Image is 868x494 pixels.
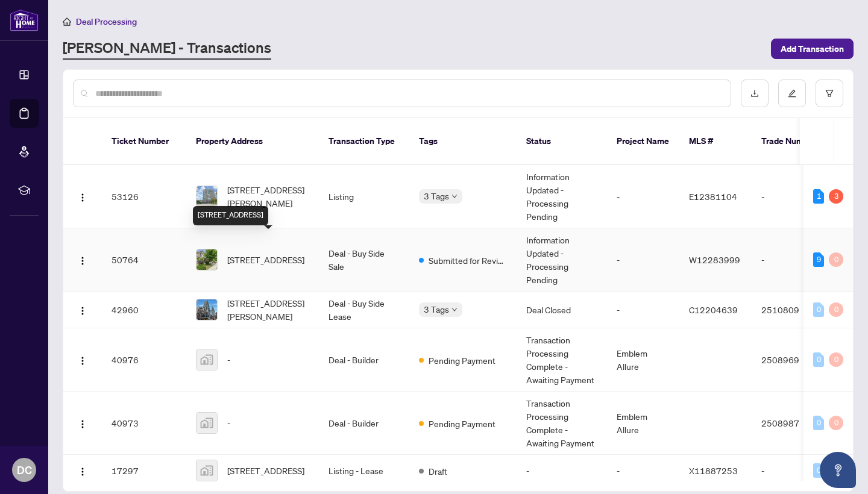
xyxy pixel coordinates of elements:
img: thumbnail-img [197,299,217,320]
div: 9 [813,252,824,267]
span: Draft [429,464,447,478]
td: - [517,455,607,487]
span: [STREET_ADDRESS][PERSON_NAME] [227,296,309,323]
button: download [741,80,769,107]
div: 0 [829,252,843,267]
div: 0 [829,416,843,430]
a: [PERSON_NAME] - Transactions [63,38,271,60]
span: - [227,416,230,430]
td: Information Updated - Processing Pending [517,228,607,292]
td: Listing - Lease [319,455,409,487]
td: - [752,228,836,292]
td: - [607,165,679,228]
span: home [63,17,71,26]
span: 3 Tags [424,302,449,316]
td: 50764 [102,228,186,292]
td: 53126 [102,165,186,228]
td: 2508987 [752,392,836,455]
img: thumbnail-img [197,349,217,370]
button: Logo [73,461,92,480]
span: E12381104 [689,191,737,202]
span: down [451,193,458,199]
td: 40973 [102,392,186,455]
button: Logo [73,350,92,369]
div: 0 [829,352,843,367]
div: 0 [829,302,843,317]
button: Add Transaction [771,39,854,59]
td: 40976 [102,328,186,392]
span: W12283999 [689,254,740,265]
span: [STREET_ADDRESS] [227,253,304,266]
div: 0 [813,352,824,367]
td: 2508969 [752,328,836,392]
span: 3 Tags [424,189,449,203]
span: C12204639 [689,304,738,315]
button: filter [816,80,843,107]
div: 0 [813,416,824,430]
img: thumbnail-img [197,186,217,207]
td: Deal - Buy Side Lease [319,292,409,328]
button: Logo [73,250,92,269]
img: thumbnail-img [197,413,217,433]
td: Deal - Buy Side Sale [319,228,409,292]
div: [STREET_ADDRESS] [193,206,268,225]
img: Logo [78,193,87,202]
th: Status [517,118,607,165]
span: Pending Payment [429,354,495,367]
img: Logo [78,256,87,266]
img: logo [10,9,39,31]
td: Transaction Processing Complete - Awaiting Payment [517,328,607,392]
td: - [607,455,679,487]
th: Project Name [607,118,679,165]
th: Trade Number [752,118,836,165]
td: - [752,455,836,487]
span: edit [788,89,796,98]
img: Logo [78,467,87,477]
td: 42960 [102,292,186,328]
span: Deal Processing [76,16,137,27]
img: Logo [78,356,87,366]
button: edit [778,80,806,107]
img: Logo [78,306,87,316]
div: 1 [813,189,824,204]
img: Logo [78,419,87,429]
td: 17297 [102,455,186,487]
td: Deal - Builder [319,392,409,455]
button: Open asap [820,452,856,488]
th: Ticket Number [102,118,186,165]
td: Deal - Builder [319,328,409,392]
th: Tags [409,118,517,165]
span: download [750,89,759,98]
td: Deal Closed [517,292,607,328]
td: Listing [319,165,409,228]
button: Logo [73,300,92,319]
td: 2510809 [752,292,836,328]
span: down [451,307,458,313]
td: Emblem Allure [607,328,679,392]
td: - [607,292,679,328]
img: thumbnail-img [197,460,217,481]
th: MLS # [679,118,752,165]
span: X11887253 [689,465,738,476]
td: - [607,228,679,292]
span: filter [825,89,834,98]
div: 0 [813,463,824,478]
td: Information Updated - Processing Pending [517,165,607,228]
img: thumbnail-img [197,249,217,270]
span: [STREET_ADDRESS] [227,464,304,477]
button: Logo [73,187,92,206]
span: Submitted for Review [429,254,507,267]
th: Property Address [186,118,319,165]
td: Emblem Allure [607,392,679,455]
span: Pending Payment [429,417,495,430]
span: [STREET_ADDRESS][PERSON_NAME] [227,183,309,210]
div: 3 [829,189,843,204]
span: DC [17,461,32,478]
span: - [227,353,230,366]
div: 0 [813,302,824,317]
button: Logo [73,413,92,433]
span: Add Transaction [781,39,844,58]
td: - [752,165,836,228]
td: Transaction Processing Complete - Awaiting Payment [517,392,607,455]
th: Transaction Type [319,118,409,165]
